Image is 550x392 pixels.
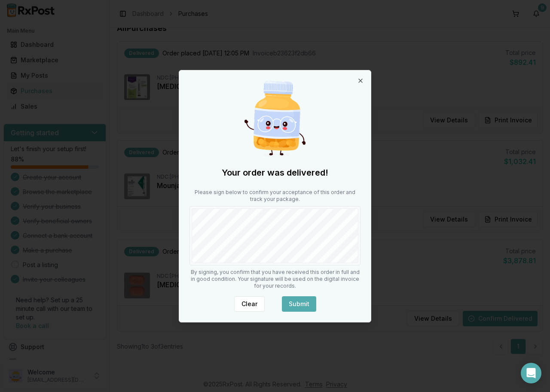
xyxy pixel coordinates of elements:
[189,189,361,203] p: Please sign below to confirm your acceptance of this order and track your package.
[282,296,316,312] button: Submit
[189,167,361,179] h2: Your order was delivered!
[189,269,361,289] p: By signing, you confirm that you have received this order in full and in good condition. Your sig...
[234,296,265,312] button: Clear
[234,77,316,160] img: Happy Pill Bottle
